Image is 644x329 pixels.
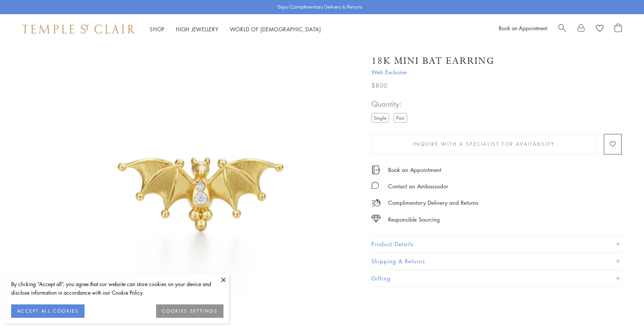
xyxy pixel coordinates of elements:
[596,23,603,35] a: View Wishlist
[607,294,637,322] iframe: Gorgias live chat messenger
[558,23,566,35] a: Search
[156,304,223,318] button: COOKIES SETTINGS
[394,113,407,122] label: Pair
[371,134,596,154] button: Inquire With A Specialist for Availability
[413,140,555,148] span: Inquire With A Specialist for Availability
[371,215,381,222] img: icon_sourcing.svg
[176,25,219,33] a: High JewelleryHigh Jewellery
[371,166,380,174] img: icon_appointment.svg
[371,198,381,207] img: icon_delivery.svg
[11,280,223,297] div: By clicking “Accept all”, you agree that our website can store cookies on your device and disclos...
[371,113,389,122] label: Single
[499,24,547,32] a: Book an Appointment
[615,23,622,35] a: Open Shopping Bag
[371,81,388,90] span: $800
[371,236,622,253] button: Product Details
[150,25,165,33] a: ShopShop
[388,215,440,224] div: Responsible Sourcing
[371,253,622,270] button: Shipping & Returns
[371,68,622,77] span: Web Exclusive
[371,182,379,189] img: MessageIcon-01_2.svg
[150,25,321,34] nav: Main navigation
[230,25,321,33] a: World of [DEMOGRAPHIC_DATA]World of [DEMOGRAPHIC_DATA]
[22,25,135,34] img: Temple St. Clair
[388,198,478,207] p: Complimentary Delivery and Returns
[11,304,85,318] button: ACCEPT ALL COOKIES
[388,182,448,191] div: Contact an Ambassador
[371,54,495,68] h1: 18K Mini Bat Earring
[371,270,622,287] button: Gifting
[278,3,362,11] p: Enjoy Complimentary Delivery & Returns
[371,98,410,110] span: Quantity:
[388,166,441,174] a: Book an Appointment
